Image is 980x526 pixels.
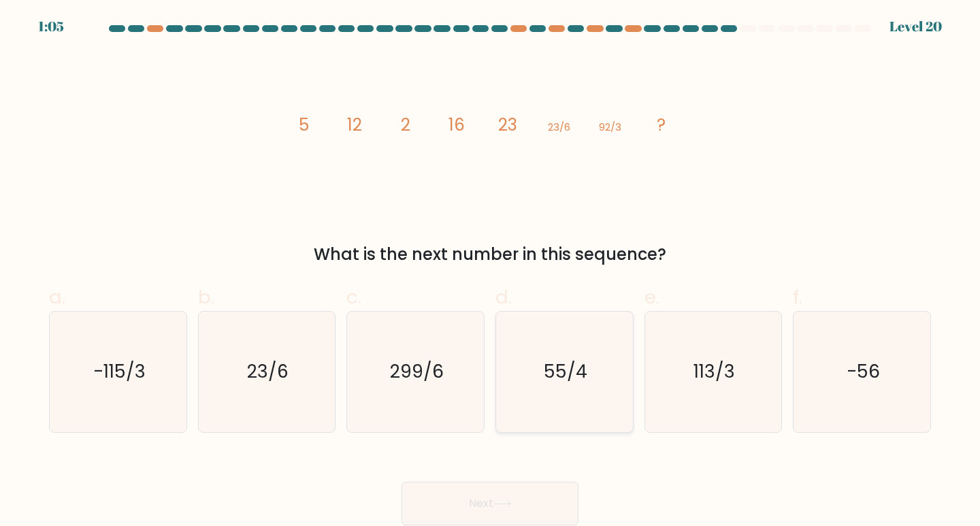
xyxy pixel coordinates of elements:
[402,482,578,525] button: Next
[498,113,517,137] tspan: 23
[548,120,570,134] tspan: 23/6
[889,16,942,37] div: Level 20
[599,120,621,134] tspan: 92/3
[347,113,362,137] tspan: 12
[847,359,880,384] text: -56
[38,16,64,37] div: 1:05
[299,113,309,137] tspan: 5
[57,242,923,267] div: What is the next number in this sequence?
[495,284,512,310] span: d.
[793,284,802,310] span: f.
[544,359,587,384] text: 55/4
[644,284,659,310] span: e.
[693,359,735,384] text: 113/3
[346,284,361,310] span: c.
[401,113,410,137] tspan: 2
[198,284,214,310] span: b.
[657,113,666,137] tspan: ?
[49,284,65,310] span: a.
[247,359,289,384] text: 23/6
[93,359,146,384] text: -115/3
[448,113,465,137] tspan: 16
[390,359,444,384] text: 299/6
